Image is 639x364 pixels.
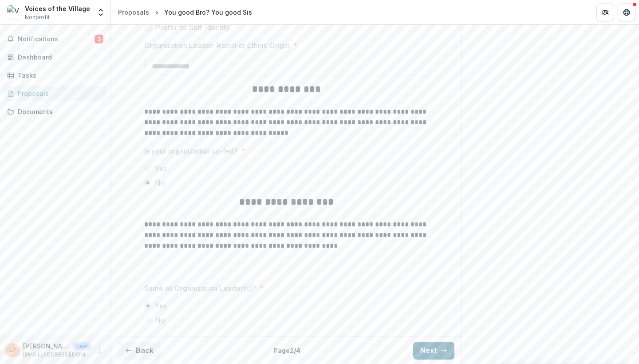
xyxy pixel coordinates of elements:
[144,283,256,293] p: Same as Organization Leader(s)?
[596,4,614,21] button: Partners
[4,32,107,46] button: Notifications3
[156,22,230,33] span: Prefer to Self-Identify
[25,13,50,21] span: Nonprofit
[25,4,90,13] div: Voices of the Village
[114,6,256,19] nav: breadcrumb
[618,4,635,21] button: Get Help
[73,342,91,350] p: User
[18,71,100,80] div: Tasks
[155,178,165,188] span: No
[23,341,69,351] p: [PERSON_NAME]
[118,342,161,360] button: Back
[155,163,167,174] span: Yes
[164,8,252,17] div: You good Bro? You good Sis
[144,146,238,156] p: Is your organization co-led?
[9,347,16,353] div: Lillian Penn
[118,8,149,17] div: Proposals
[18,36,95,43] span: Notifications
[4,50,107,64] a: Dashboard
[4,86,107,101] a: Proposals
[95,345,105,356] button: More
[4,104,107,119] a: Documents
[18,52,100,62] div: Dashboard
[4,68,107,83] a: Tasks
[95,35,103,44] span: 3
[95,4,107,21] button: Open entity switcher
[23,351,91,359] p: [EMAIL_ADDRESS][DOMAIN_NAME]
[7,5,21,20] img: Voices of the Village
[18,107,100,116] div: Documents
[155,301,167,311] span: Yes
[413,342,454,360] button: Next
[273,346,300,355] p: Page 2 / 4
[18,89,100,98] div: Proposals
[144,40,290,51] p: Organization Leader: Racial or Ethnic Origin
[155,315,165,325] span: No
[114,6,153,19] a: Proposals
